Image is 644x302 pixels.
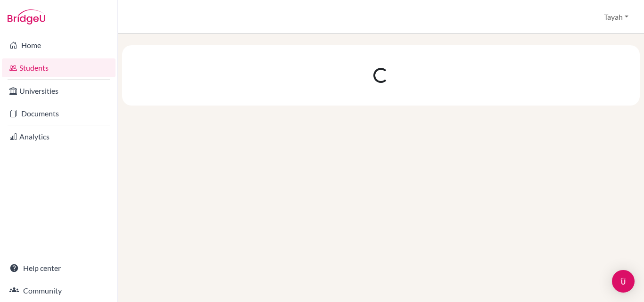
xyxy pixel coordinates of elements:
a: Documents [2,104,116,123]
a: Help center [2,259,116,278]
div: Open Intercom Messenger [612,270,635,293]
a: Community [2,281,116,300]
a: Students [2,58,116,77]
a: Analytics [2,127,116,146]
a: Home [2,36,116,55]
button: Tayah [600,8,633,26]
img: Bridge-U [8,9,45,24]
a: Universities [2,82,116,100]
